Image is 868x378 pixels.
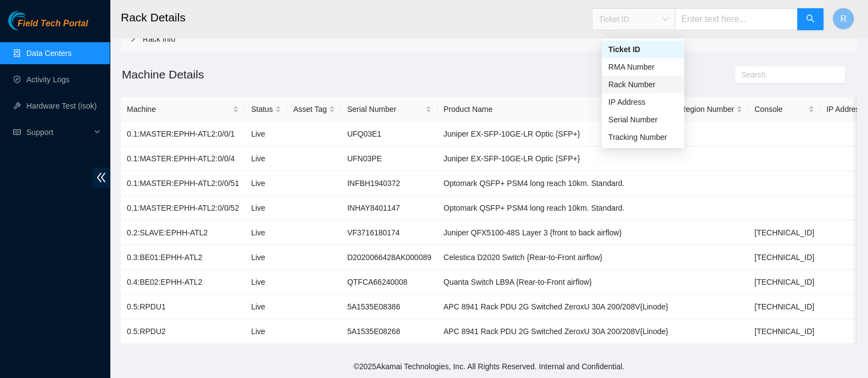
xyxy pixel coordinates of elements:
td: [TECHNICAL_ID] [748,319,820,344]
td: VF3716180174 [341,221,437,245]
button: search [797,8,824,30]
span: R [840,12,847,26]
td: Live [245,122,287,146]
a: Akamai TechnologiesField Tech Portal [8,20,88,34]
td: Live [245,196,287,221]
td: Juniper QFX5100-48S Layer 3 {front to back airflow} [438,221,674,245]
div: Serial Number [608,114,677,126]
td: Live [245,146,287,171]
span: Ticket ID [599,11,668,27]
td: Live [245,245,287,270]
td: [TECHNICAL_ID] [748,270,820,295]
td: UFQ03E1 [341,122,437,146]
td: APC 8941 Rack PDU 2G Switched ZeroxU 30A 200/208V{Linode} [438,319,674,344]
td: 5A1535E08268 [341,319,437,344]
div: Tracking Number [602,128,684,146]
a: Hardware Test (isok) [26,101,97,110]
td: UFN03PE [341,146,437,171]
td: Juniper EX-SFP-10GE-LR Optic {SFP+} [438,122,674,146]
div: Tracking Number [608,131,677,143]
div: IP Address [608,96,677,108]
td: Celestica D2020 Switch {Rear-to-Front airflow} [438,245,674,270]
td: INFBH1940372 [341,171,437,196]
span: search [806,14,815,25]
td: Juniper EX-SFP-10GE-LR Optic {SFP+} [438,146,674,171]
span: read [13,128,21,136]
td: [TECHNICAL_ID] [748,295,820,319]
h2: Machine Details [121,65,673,83]
td: 5A1535E08386 [341,295,437,319]
td: Live [245,295,287,319]
td: 0.1:MASTER:EPHH-ATL2:0/0/1 [121,122,245,146]
td: Live [245,171,287,196]
td: 0.4:BE02:EPHH-ATL2 [121,270,245,295]
td: Optomark QSFP+ PSM4 long reach 10km. Standard. [438,171,674,196]
div: RMA Number [602,58,684,76]
span: double-left [93,167,110,188]
div: Ticket ID [602,41,684,58]
footer: © 2025 Akamai Technologies, Inc. All Rights Reserved. Internal and Confidential. [110,355,868,378]
button: R [832,8,854,30]
td: Live [245,221,287,245]
td: 0.5:RPDU1 [121,295,245,319]
td: APC 8941 Rack PDU 2G Switched ZeroxU 30A 200/208V{Linode} [438,295,674,319]
div: Serial Number [602,111,684,128]
div: Rack Info [121,26,857,52]
input: Enter text here... [675,8,798,30]
td: 0.3:BE01:EPHH-ATL2 [121,245,245,270]
a: Data Centers [26,49,71,58]
td: 0.2:SLAVE:EPHH-ATL2 [121,221,245,245]
td: Quanta Switch LB9A {Rear-to-Front airflow} [438,270,674,295]
td: 0.5:RPDU2 [121,319,245,344]
td: INHAY8401147 [341,196,437,221]
div: IP Address [602,93,684,111]
span: Field Tech Portal [18,19,88,29]
div: Rack Number [602,76,684,93]
td: [TECHNICAL_ID] [748,245,820,270]
div: RMA Number [608,61,677,73]
td: Live [245,319,287,344]
input: Search [741,69,830,81]
td: 0.1:MASTER:EPHH-ATL2:0/0/51 [121,171,245,196]
td: Optomark QSFP+ PSM4 long reach 10km. Standard. [438,196,674,221]
div: Ticket ID [608,43,677,55]
div: Rack Number [608,78,677,91]
a: Activity Logs [26,75,70,84]
td: QTFCA66240008 [341,270,437,295]
td: [TECHNICAL_ID] [748,221,820,245]
td: Live [245,270,287,295]
td: D2020066428AK000089 [341,245,437,270]
img: Akamai Technologies [8,11,55,30]
span: Support [26,121,91,143]
td: 0.1:MASTER:EPHH-ATL2:0/0/4 [121,146,245,171]
span: right [130,36,136,42]
td: 0.1:MASTER:EPHH-ATL2:0/0/52 [121,196,245,221]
